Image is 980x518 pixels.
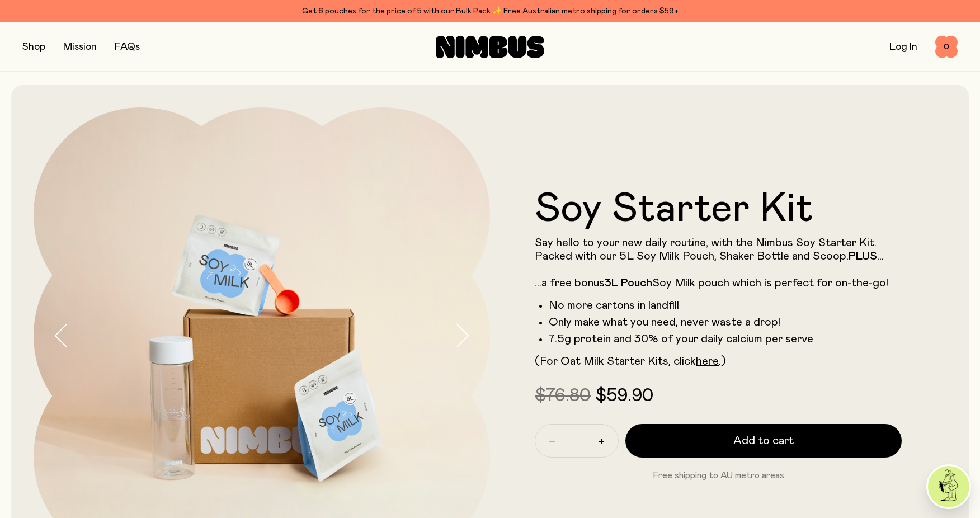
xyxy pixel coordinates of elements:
[928,466,969,507] img: agent
[549,299,902,312] li: No more cartons in landfill
[535,189,902,229] h1: Soy Starter Kit
[621,277,652,289] strong: Pouch
[696,356,719,367] a: here
[625,424,902,458] button: Add to cart
[22,4,958,18] div: Get 6 pouches for the price of 5 with our Bulk Pack ✨ Free Australian metro shipping for orders $59+
[733,433,794,449] span: Add to cart
[935,36,958,58] button: 0
[595,387,653,405] span: $59.90
[605,277,618,289] strong: 3L
[549,315,902,329] li: Only make what you need, never waste a drop!
[63,42,97,52] a: Mission
[535,356,696,367] span: (For Oat Milk Starter Kits, click
[115,42,140,52] a: FAQs
[849,251,877,262] strong: PLUS
[719,356,726,367] span: .)
[535,469,902,482] p: Free shipping to AU metro areas
[535,387,591,405] span: $76.80
[549,332,902,346] li: 7.5g protein and 30% of your daily calcium per serve
[535,236,902,290] p: Say hello to your new daily routine, with the Nimbus Soy Starter Kit. Packed with our 5L Soy Milk...
[889,42,917,52] a: Log In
